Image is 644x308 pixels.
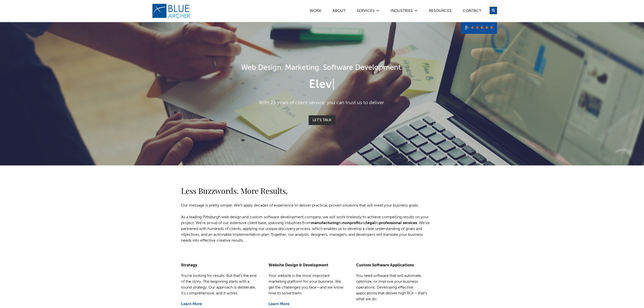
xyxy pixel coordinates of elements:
a: nonprofit [342,221,360,225]
a: Learn More [181,302,202,306]
h1: Web Design. Marketing. Software Development. [181,63,463,73]
span: | [332,79,335,91]
h5: Strategy [181,263,259,268]
a: Work [309,9,322,14]
a: SERVICES [357,9,375,14]
a: Learn More [269,302,289,306]
img: Blue Archer Logo [152,3,191,18]
a: legal [366,221,375,225]
p: Your website is the most important marketing platform for your business. We get the challenges yo... [269,273,346,296]
h2: Less Buzzwords. More Results. [181,185,434,197]
a: ABOUT [332,9,346,14]
p: You’re looking for results. But that’s the end of the story. The beginning starts with a sound st... [181,273,259,296]
a: professional services [379,221,417,225]
p: As a leading Pittsburgh web design and custom software development company, we will work tireless... [181,214,434,244]
h5: Custom Software Applications [356,263,434,268]
p: You need software that will automate, optimize, or improve your business operations. Developing e... [356,273,434,302]
a: Let's Talk [309,115,335,125]
p: With 25 years of client service, you can trust us to deliver. [181,99,463,107]
p: Our message is pretty simple: We’ll apply decades of experience to deliver practical, proven solu... [181,203,434,208]
a: Industries [390,9,413,14]
a: Contact [462,9,481,14]
span: Elev [309,79,332,91]
h5: Website Design & Development [269,263,346,268]
a: Resources [429,9,452,14]
a: manufacturing [311,221,339,225]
